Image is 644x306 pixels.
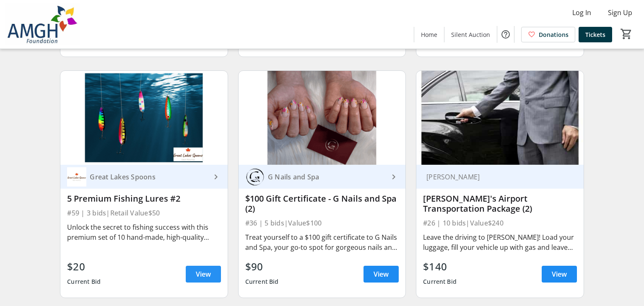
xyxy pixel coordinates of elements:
[245,232,399,252] div: Treat yourself to a $100 gift certificate to G Nails and Spa, your go-to spot for gorgeous nails ...
[67,274,101,289] div: Current Bid
[67,259,101,274] div: $20
[239,165,405,189] a: G Nails and Spa G Nails and Spa
[423,232,576,252] div: Leave the driving to [PERSON_NAME]! Load your luggage, fill your vehicle up with gas and leave th...
[444,27,497,42] a: Silent Auction
[364,266,399,283] a: View
[239,71,405,165] img: $100 Gift Certificate - G Nails and Spa (2)
[211,172,221,182] mat-icon: keyboard_arrow_right
[86,173,210,181] div: Great Lakes Spoons
[608,8,632,18] span: Sign Up
[186,266,221,283] a: View
[67,207,221,219] div: #59 | 3 bids | Retail Value $50
[245,217,399,229] div: #36 | 5 bids | Value $100
[245,259,279,274] div: $90
[579,27,612,42] a: Tickets
[423,217,576,229] div: #26 | 10 bids | Value $240
[521,27,575,42] a: Donations
[585,30,605,39] span: Tickets
[414,27,444,42] a: Home
[601,6,639,19] button: Sign Up
[542,266,577,283] a: View
[5,3,80,45] img: Alexandra Marine & General Hospital Foundation's Logo
[67,194,221,204] div: 5 Premium Fishing Lures #2
[423,274,457,289] div: Current Bid
[619,26,634,41] button: Cart
[416,71,583,165] img: Mike's Airport Transportation Package (2)
[265,173,389,181] div: G Nails and Spa
[60,71,227,165] img: 5 Premium Fishing Lures #2
[196,269,211,279] span: View
[245,274,279,289] div: Current Bid
[423,259,457,274] div: $140
[67,167,86,187] img: Great Lakes Spoons
[389,172,399,182] mat-icon: keyboard_arrow_right
[60,165,227,189] a: Great Lakes SpoonsGreat Lakes Spoons
[451,30,490,39] span: Silent Auction
[245,194,399,214] div: $100 Gift Certificate - G Nails and Spa (2)
[566,6,598,19] button: Log In
[67,222,221,242] div: Unlock the secret to fishing success with this premium set of 10 hand-made, high-quality lures. C...
[245,167,265,187] img: G Nails and Spa
[497,26,514,43] button: Help
[423,173,566,181] div: [PERSON_NAME]
[552,269,567,279] span: View
[374,269,389,279] span: View
[421,30,437,39] span: Home
[539,30,569,39] span: Donations
[572,8,591,18] span: Log In
[423,194,576,214] div: [PERSON_NAME]'s Airport Transportation Package (2)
